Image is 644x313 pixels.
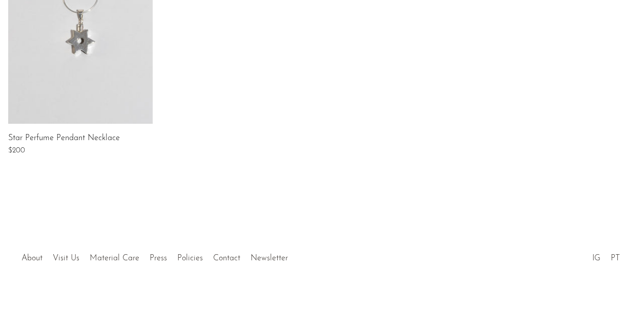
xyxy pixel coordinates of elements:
span: $200 [8,147,25,154]
a: About [22,254,43,262]
a: PT [611,254,620,262]
a: Star Perfume Pendant Necklace [8,134,120,143]
ul: Social Medias [587,246,625,265]
a: IG [592,254,600,262]
a: Visit Us [53,254,79,262]
a: Policies [177,254,203,262]
a: Material Care [90,254,139,262]
a: Press [150,254,167,262]
ul: Quick links [16,246,293,265]
a: Contact [213,254,240,262]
